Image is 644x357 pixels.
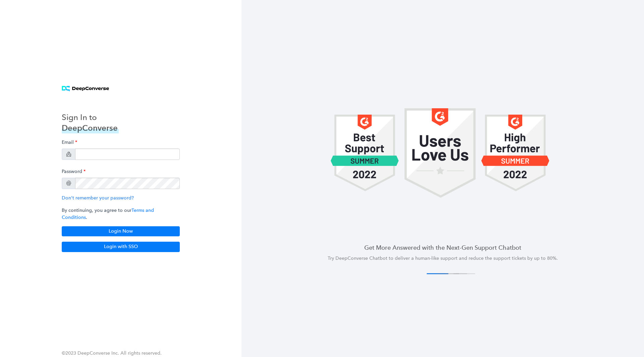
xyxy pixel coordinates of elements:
[62,165,86,178] label: Password
[427,273,448,274] button: 1
[437,273,459,274] button: 2
[453,273,475,274] button: 4
[62,242,180,252] button: Login with SSO
[62,195,134,201] a: Don't remember your password?
[328,255,558,261] span: Try DeepConverse Chatbot to deliver a human-like support and reduce the support tickets by up to ...
[62,226,180,236] button: Login Now
[62,207,180,221] p: By continuing, you agree to our .
[62,112,119,123] h3: Sign In to
[62,86,109,92] img: horizontal logo
[62,123,119,133] h3: DeepConverse
[481,108,550,197] img: carousel 1
[62,136,77,148] label: Email
[445,273,467,274] button: 3
[258,243,628,252] h4: Get More Answered with the Next-Gen Support Chatbot
[330,108,399,197] img: carousel 1
[405,108,475,197] img: carousel 1
[62,350,162,356] span: ©2023 DeepConverse Inc. All rights reserved.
